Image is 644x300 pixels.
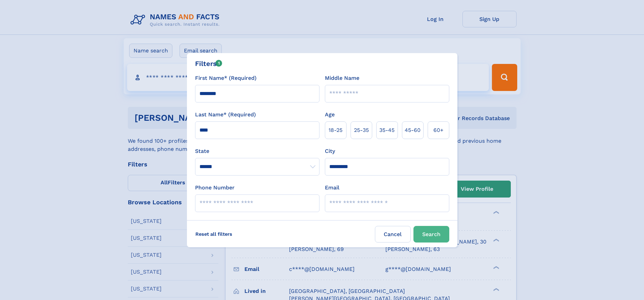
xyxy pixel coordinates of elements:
[379,126,395,134] span: 35‑45
[195,147,319,155] label: State
[413,226,449,243] button: Search
[354,126,369,134] span: 25‑35
[325,111,335,119] label: Age
[195,111,256,119] label: Last Name* (Required)
[195,59,222,69] div: Filters
[433,126,444,134] span: 60+
[195,184,235,192] label: Phone Number
[191,226,237,242] label: Reset all filters
[375,226,411,243] label: Cancel
[325,184,339,192] label: Email
[325,147,335,155] label: City
[329,126,342,134] span: 18‑25
[325,74,359,82] label: Middle Name
[405,126,421,134] span: 45‑60
[195,74,257,82] label: First Name* (Required)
